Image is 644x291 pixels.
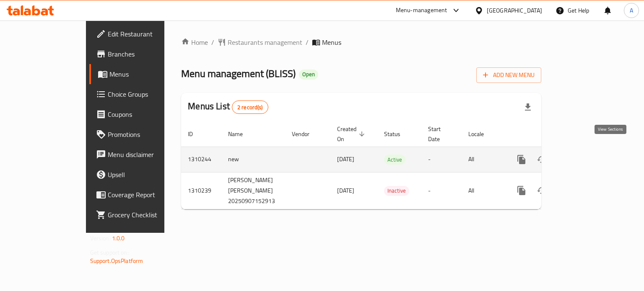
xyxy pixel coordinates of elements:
span: Start Date [428,124,452,144]
span: ID [188,129,204,139]
td: All [462,147,505,172]
span: Status [384,129,411,139]
span: [DATE] [337,185,354,196]
th: Actions [505,121,599,147]
li: / [306,37,309,47]
div: Total records count [232,100,268,114]
span: 2 record(s) [232,103,268,111]
button: Change Status [532,180,552,201]
a: Restaurants management [218,37,302,47]
span: Menu disclaimer [108,149,187,160]
span: Branches [108,49,187,59]
div: Open [299,70,318,80]
a: Coverage Report [89,185,194,205]
span: [DATE] [337,154,354,165]
a: Branches [89,44,194,64]
a: Choice Groups [89,84,194,104]
span: Choice Groups [108,89,187,99]
span: Add New Menu [483,70,535,80]
div: [GEOGRAPHIC_DATA] [487,6,542,15]
span: Name [228,129,254,139]
span: Menu management ( BLISS ) [181,64,296,83]
h2: Menus List [188,100,268,114]
span: Coupons [108,109,187,119]
a: Upsell [89,165,194,185]
span: Active [384,155,405,165]
a: Menu disclaimer [89,144,194,165]
button: Change Status [532,149,552,170]
span: 1.0.0 [112,233,125,244]
span: Version: [90,233,111,244]
span: Get support on: [90,247,129,258]
span: Menus [322,37,341,47]
span: Edit Restaurant [108,29,187,39]
a: Support.OpsPlatform [90,255,143,266]
td: All [462,172,505,209]
td: 1310239 [181,172,221,209]
span: Restaurants management [228,37,302,47]
a: Edit Restaurant [89,24,194,44]
td: new [221,147,285,172]
span: Inactive [384,186,409,196]
nav: breadcrumb [181,37,541,47]
a: Coupons [89,104,194,124]
span: Open [299,71,318,78]
div: Active [384,155,405,165]
div: Export file [518,97,538,117]
a: Menus [89,64,194,84]
td: - [421,147,462,172]
span: Upsell [108,170,187,180]
td: - [421,172,462,209]
td: 1310244 [181,147,221,172]
span: Menus [109,69,187,79]
button: more [512,180,532,201]
td: [PERSON_NAME] [PERSON_NAME] 20250907152913 [221,172,285,209]
li: / [211,37,214,47]
a: Promotions [89,124,194,144]
span: A [630,6,633,15]
span: Promotions [108,129,187,139]
button: Add New Menu [476,67,541,83]
span: Vendor [292,129,320,139]
table: enhanced table [181,121,599,209]
a: Home [181,37,208,47]
div: Inactive [384,186,409,196]
div: Menu-management [396,5,447,15]
span: Locale [468,129,495,139]
button: more [512,149,532,170]
a: Grocery Checklist [89,205,194,225]
span: Grocery Checklist [108,210,187,220]
span: Created On [337,124,367,144]
span: Coverage Report [108,190,187,200]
